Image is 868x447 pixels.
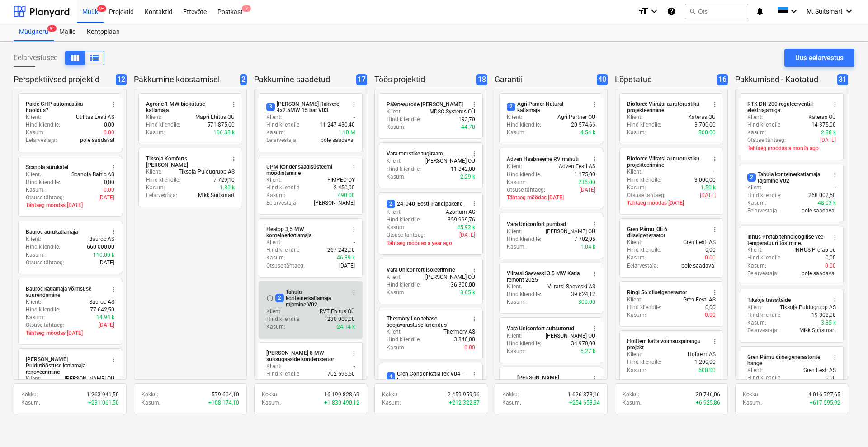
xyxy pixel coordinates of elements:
[350,289,358,296] span: more_vert
[698,129,716,136] p: 800.00
[70,52,80,63] span: Kuva veergudena
[705,254,716,262] p: 0.00
[320,308,355,315] p: RVT Ehitus OÜ
[266,308,282,315] p: Klient :
[557,113,595,121] p: Agri Partner OÜ
[507,186,545,194] p: Otsuse tähtaeg :
[26,171,41,179] p: Klient :
[597,74,608,85] span: 40
[747,207,778,215] p: Eelarvestaja :
[93,251,114,259] p: 110.00 k
[26,306,60,314] p: Hind kliendile :
[705,246,716,254] p: 0,00
[826,254,836,262] p: 0,00
[627,192,665,199] p: Otsuse tähtaeg :
[387,240,475,247] p: Tähtaeg möödas a year ago
[14,74,112,85] p: Perspektiivsed projektid
[26,129,45,136] p: Kasum :
[99,194,114,202] p: [DATE]
[266,254,285,262] p: Kasum :
[747,304,763,311] p: Klient :
[747,270,778,278] p: Eelarvestaja :
[387,200,525,208] div: 24_040_Eesti_Pandipakend_elekter_automaatika_V02
[321,136,355,144] p: pole saadaval
[266,129,285,136] p: Kasum :
[507,243,526,251] p: Kasum :
[26,121,60,129] p: Hind kliendile :
[104,129,114,136] p: 0.00
[818,199,836,207] p: 48.03 k
[667,6,676,17] i: Abikeskus
[591,270,598,278] span: more_vert
[735,74,834,85] p: Pakkumised - Kaotatud
[195,113,235,121] p: Mapri Ehitus OÜ
[99,321,114,329] p: [DATE]
[387,173,406,181] p: Kasum :
[320,121,355,129] p: 11 247 430,40
[811,311,836,319] p: 19 808,00
[747,254,782,262] p: Hind kliendile :
[448,216,475,224] p: 359 999,76
[627,113,642,121] p: Klient :
[580,129,595,136] p: 4.54 k
[507,155,579,163] div: Adven Haabneeme RV mahuti
[627,304,661,311] p: Hind kliendile :
[26,314,45,321] p: Kasum :
[747,199,766,207] p: Kasum :
[387,116,421,123] p: Hind kliendile :
[580,243,595,251] p: 1.04 k
[507,179,526,186] p: Kasum :
[110,164,117,171] span: more_vert
[89,52,100,63] span: Kuva veergudena
[507,171,541,179] p: Hind kliendile :
[711,101,718,108] span: more_vert
[755,6,764,17] i: notifications
[387,315,465,328] div: Thermory Loo tehase soojavarustuse lahendus
[627,239,642,246] p: Klient :
[507,163,522,170] p: Klient :
[711,338,718,345] span: more_vert
[831,234,839,241] span: more_vert
[627,226,706,239] div: Gren Pärnu_Õli 6 diiselgeneraator
[146,184,165,192] p: Kasum :
[354,113,355,121] p: -
[146,121,180,129] p: Hind kliendile :
[266,164,345,176] div: UPM kondensaadisüsteemi mõõdistamine
[80,136,114,144] p: pole saadaval
[627,176,661,184] p: Hind kliendile :
[689,8,696,15] span: search
[26,228,78,235] div: Bauroc aurukatlamaja
[835,184,836,192] p: -
[649,6,660,17] i: keyboard_arrow_down
[230,101,237,108] span: more_vert
[275,294,284,302] span: 2
[507,270,585,283] div: Viiratsi Saeveski 3.5 MW Katla remont 2025
[266,199,297,207] p: Eelarvestaja :
[460,289,475,296] p: 8.65 k
[808,113,836,121] p: Kateras OÜ
[802,207,836,215] p: pole saadaval
[26,243,60,251] p: Hind kliendile :
[821,129,836,136] p: 2.88 k
[242,5,251,12] span: 7
[387,281,421,289] p: Hind kliendile :
[747,113,763,121] p: Klient :
[747,136,786,144] p: Otsuse tähtaeg :
[387,165,421,173] p: Hind kliendile :
[507,298,526,306] p: Kasum :
[266,176,282,184] p: Klient :
[104,186,114,194] p: 0.00
[705,311,716,319] p: 0.00
[213,176,235,184] p: 7 729,10
[507,221,566,228] div: Vara Uniconfort pumbad
[14,23,54,41] a: Müügitoru9+
[461,123,475,131] p: 44.70
[821,319,836,327] p: 3.85 k
[327,176,355,184] p: FIMPEC OY
[458,116,475,123] p: 193,70
[559,163,595,170] p: Adven Eesti AS
[831,354,839,361] span: more_vert
[507,101,585,113] div: Agri Parner Natural katlamaja
[747,184,763,192] p: Klient :
[495,74,593,85] p: Garantii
